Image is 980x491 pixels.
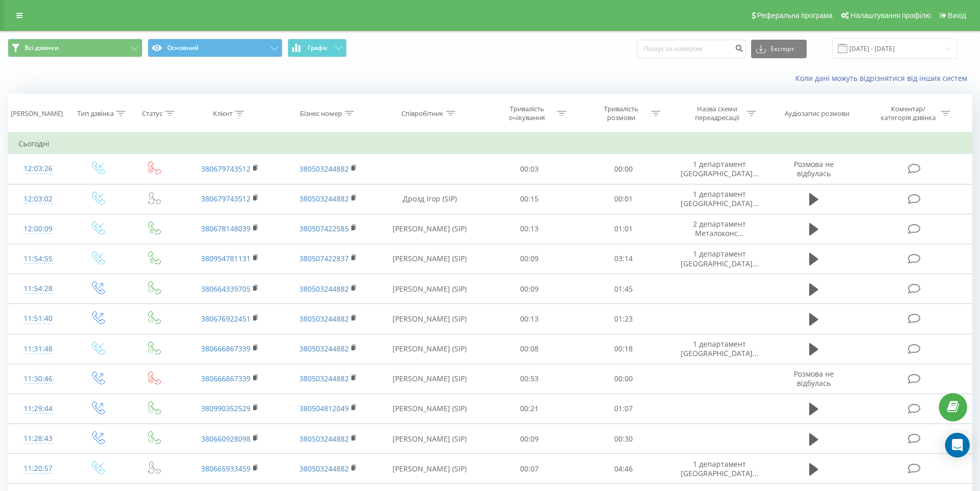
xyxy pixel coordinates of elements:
td: 01:45 [577,274,671,304]
div: Аудіозапис розмови [785,109,849,118]
td: [PERSON_NAME] (SIP) [377,454,483,484]
td: Дрозд Ігор (SIP) [377,184,483,214]
td: 00:13 [483,304,577,334]
td: [PERSON_NAME] (SIP) [377,274,483,304]
div: Клієнт [213,109,233,118]
span: Вихід [948,11,966,20]
td: Сьогодні [8,133,972,154]
td: 00:01 [577,184,671,214]
td: 01:07 [577,394,671,424]
td: 00:07 [483,454,577,484]
div: Коментар/категорія дзвінка [878,105,938,122]
span: 1 департамент [GEOGRAPHIC_DATA]... [681,249,759,268]
span: Розмова не відбулась [794,369,834,388]
td: 00:30 [577,424,671,454]
td: 00:53 [483,364,577,394]
div: Статус [142,109,163,118]
div: 11:31:48 [19,339,58,359]
span: Налаштування профілю [850,11,931,20]
a: 380664339705 [201,284,251,294]
div: 11:51:40 [19,309,58,329]
span: Розмова не відбулась [794,159,834,178]
div: 11:54:28 [19,279,58,299]
td: [PERSON_NAME] (SIP) [377,364,483,394]
a: 380503244882 [299,434,349,444]
td: 00:15 [483,184,577,214]
td: 03:14 [577,244,671,274]
td: 01:01 [577,214,671,244]
div: 11:30:46 [19,369,58,389]
a: Коли дані можуть відрізнятися вiд інших систем [795,73,972,83]
td: 00:08 [483,334,577,364]
button: Всі дзвінки [8,39,142,57]
a: 380507422837 [299,253,349,263]
div: [PERSON_NAME] [11,109,63,118]
div: Open Intercom Messenger [945,433,970,458]
div: Тривалість розмови [594,105,649,122]
div: 11:20:57 [19,459,58,479]
span: Всі дзвінки [25,44,59,52]
a: 380503244882 [299,374,349,383]
div: 12:03:26 [19,159,58,179]
span: 1 департамент [GEOGRAPHIC_DATA]... [681,159,759,178]
td: 00:03 [483,154,577,184]
span: 1 департамент [GEOGRAPHIC_DATA]... [681,459,759,478]
a: 380666867339 [201,344,251,353]
button: Графік [288,39,347,57]
td: 04:46 [577,454,671,484]
td: 01:23 [577,304,671,334]
a: 380954781131 [201,253,251,263]
div: 11:29:44 [19,399,58,419]
span: 1 департамент [GEOGRAPHIC_DATA]... [681,339,759,358]
div: 12:03:02 [19,189,58,209]
div: Тип дзвінка [77,109,114,118]
a: 380503244882 [299,164,349,174]
span: Реферальна програма [757,11,833,20]
a: 380503244882 [299,314,349,324]
a: 380990352529 [201,403,251,413]
div: Назва схеми переадресації [689,105,744,122]
div: 12:00:09 [19,219,58,239]
td: 00:09 [483,274,577,304]
td: [PERSON_NAME] (SIP) [377,304,483,334]
input: Пошук за номером [637,40,746,58]
a: 380503244882 [299,464,349,473]
button: Експорт [751,40,807,58]
a: 380504812049 [299,403,349,413]
td: [PERSON_NAME] (SIP) [377,334,483,364]
td: [PERSON_NAME] (SIP) [377,424,483,454]
td: 00:09 [483,244,577,274]
td: 00:13 [483,214,577,244]
a: 380503244882 [299,284,349,294]
div: Співробітник [401,109,443,118]
a: 380665933459 [201,464,251,473]
td: [PERSON_NAME] (SIP) [377,394,483,424]
div: 11:28:43 [19,429,58,449]
div: Бізнес номер [300,109,342,118]
a: 380503244882 [299,344,349,353]
span: Графік [308,44,328,52]
td: [PERSON_NAME] (SIP) [377,244,483,274]
div: Тривалість очікування [500,105,555,122]
a: 380660928098 [201,434,251,444]
td: 00:18 [577,334,671,364]
a: 380503244882 [299,194,349,204]
a: 380676922451 [201,314,251,324]
a: 380678148039 [201,224,251,233]
div: 11:54:55 [19,249,58,269]
a: 380666867339 [201,374,251,383]
button: Основний [148,39,282,57]
a: 380507422585 [299,224,349,233]
span: 1 департамент [GEOGRAPHIC_DATA]... [681,189,759,208]
td: 00:21 [483,394,577,424]
a: 380679743512 [201,164,251,174]
span: 2 департамент Металоконс... [693,219,746,238]
td: 00:09 [483,424,577,454]
td: [PERSON_NAME] (SIP) [377,214,483,244]
td: 00:00 [577,154,671,184]
td: 00:00 [577,364,671,394]
a: 380679743512 [201,194,251,204]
